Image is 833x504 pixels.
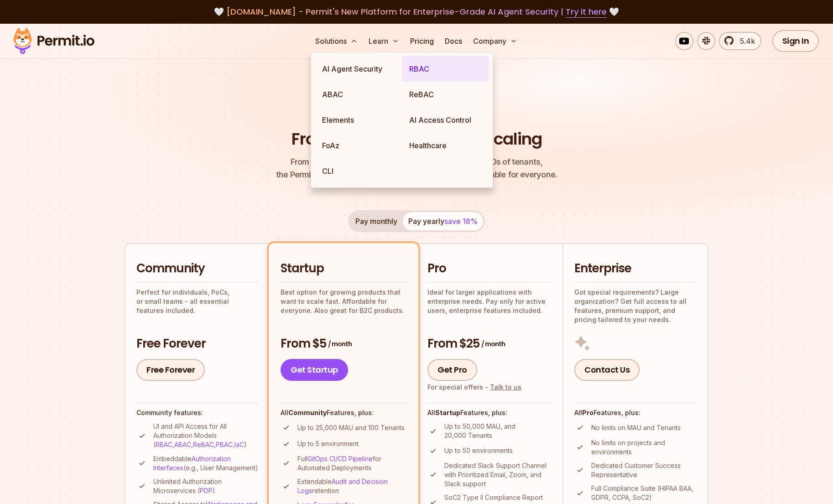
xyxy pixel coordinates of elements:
button: Learn [365,32,403,50]
span: / month [328,339,352,348]
a: Get Startup [281,359,348,381]
h3: From $25 [427,336,552,352]
a: AI Agent Security [315,56,402,82]
p: No limits on MAU and Tenants [591,423,681,432]
h1: From Free to Predictable Scaling [292,128,542,151]
h2: Community [136,260,260,277]
img: Permit logo [9,26,99,57]
p: Up to 25,000 MAU and 100 Tenants [297,423,405,432]
p: Got special requirements? Large organization? Get full access to all features, premium support, a... [574,288,697,324]
div: For special offers - [427,383,521,392]
p: Up to 5 environment [297,439,359,448]
h3: From $5 [281,336,406,352]
a: Try it here [566,6,607,18]
button: Pay monthly [350,212,403,230]
a: ABAC [174,441,191,448]
a: Healthcare [402,133,489,158]
a: Elements [315,107,402,133]
a: Authorization Interfaces [153,455,231,472]
a: ReBAC [193,441,214,448]
strong: Community [288,409,327,416]
h4: Community features: [136,408,260,417]
a: GitOps CI/CD Pipeline [307,455,373,462]
h3: Free Forever [136,336,260,352]
p: Unlimited Authorization Microservices ( ) [153,477,260,495]
a: Free Forever [136,359,205,381]
p: Dedicated Customer Success Representative [591,461,697,479]
a: CLI [315,158,402,184]
span: / month [481,339,505,348]
p: Perfect for individuals, PoCs, or small teams - all essential features included. [136,288,260,315]
a: Docs [441,32,466,50]
a: PDP [200,487,213,494]
a: Contact Us [574,359,640,381]
strong: Pro [582,409,594,416]
h2: Startup [281,260,406,277]
p: the Permit pricing model is simple, transparent, and affordable for everyone. [276,156,557,181]
strong: Startup [435,409,460,416]
h2: Pro [427,260,552,277]
p: Full for Automated Deployments [297,454,406,473]
a: Audit and Decision Logs [297,478,388,494]
a: ABAC [315,82,402,107]
a: PBAC [216,441,233,448]
h4: All Features, plus: [574,408,697,417]
p: Ideal for larger applications with enterprise needs. Pay only for active users, enterprise featur... [427,288,552,315]
a: IaC [234,441,244,448]
div: 🤍 🤍 [22,5,811,18]
p: No limits on projects and environments [591,438,697,457]
a: Sign In [772,30,819,52]
p: Dedicated Slack Support Channel with Prioritized Email, Zoom, and Slack support [444,461,552,488]
h4: All Features, plus: [427,408,552,417]
button: Company [469,32,521,50]
a: AI Access Control [402,107,489,133]
p: Full Compliance Suite (HIPAA BAA, GDPR, CCPA, SoC2) [591,484,697,502]
p: Up to 50 environments [444,446,513,455]
p: Extendable retention [297,477,406,495]
p: Best option for growing products that want to scale fast. Affordable for everyone. Also great for... [281,288,406,315]
h2: Enterprise [574,260,697,277]
a: Talk to us [490,383,521,391]
p: Up to 50,000 MAU, and 20,000 Tenants [444,422,552,440]
a: FoAz [315,133,402,158]
span: [DOMAIN_NAME] - Permit's New Platform for Enterprise-Grade AI Agent Security | [226,6,607,17]
a: RBAC [402,56,489,82]
a: RBAC [156,441,172,448]
a: ReBAC [402,82,489,107]
p: Embeddable (e.g., User Management) [153,454,260,473]
a: Get Pro [427,359,477,381]
span: 5.4k [734,36,755,47]
h4: All Features, plus: [281,408,406,417]
span: From a startup with 100 users to an enterprise with 1000s of tenants, [276,156,557,168]
a: 5.4k [719,32,761,50]
p: UI and API Access for All Authorization Models ( , , , , ) [153,422,260,449]
a: Pricing [406,32,437,50]
button: Solutions [312,32,361,50]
